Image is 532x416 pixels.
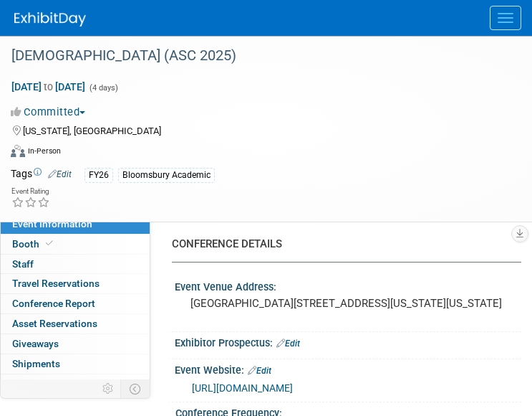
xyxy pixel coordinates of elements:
[12,298,95,309] span: Conference Report
[27,146,61,156] div: In-Person
[1,374,150,394] a: Sponsorships
[46,240,53,247] i: Booth reservation complete
[14,12,86,27] img: ExhibitDay
[175,359,521,378] div: Event Website:
[12,338,59,349] span: Giveaways
[88,83,118,93] span: (4 days)
[42,81,55,93] span: to
[12,378,74,389] span: Sponsorships
[118,168,215,183] div: Bloomsbury Academic
[12,238,56,250] span: Booth
[1,255,150,274] a: Staff
[11,105,91,120] button: Committed
[1,214,150,234] a: Event Information
[248,366,271,376] a: Edit
[1,274,150,293] a: Travel Reservations
[1,334,150,354] a: Giveaways
[12,258,34,270] span: Staff
[11,188,50,195] div: Event Rating
[84,168,113,183] div: FY26
[192,382,293,394] a: [URL][DOMAIN_NAME]
[1,314,150,334] a: Asset Reservations
[11,80,86,93] span: [DATE] [DATE]
[12,318,97,329] span: Asset Reservations
[1,235,150,254] a: Booth
[175,276,521,294] div: Event Venue Address:
[1,354,150,374] a: Shipments
[11,143,503,164] div: Event Format
[11,145,25,156] img: Format-Inperson.png
[490,6,521,30] button: Menu
[12,358,60,369] span: Shipments
[96,379,121,398] td: Personalize Event Tab Strip
[12,218,92,230] span: Event Information
[172,237,511,252] div: CONFERENCE DETAILS
[23,126,161,136] span: [US_STATE], [GEOGRAPHIC_DATA]
[48,169,72,179] a: Edit
[190,297,506,310] pre: [GEOGRAPHIC_DATA][STREET_ADDRESS][US_STATE][US_STATE]
[6,43,503,69] div: [DEMOGRAPHIC_DATA] (ASC 2025)
[1,294,150,313] a: Conference Report
[276,339,300,349] a: Edit
[12,278,100,289] span: Travel Reservations
[11,166,72,183] td: Tags
[121,379,150,398] td: Toggle Event Tabs
[175,332,521,351] div: Exhibitor Prospectus:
